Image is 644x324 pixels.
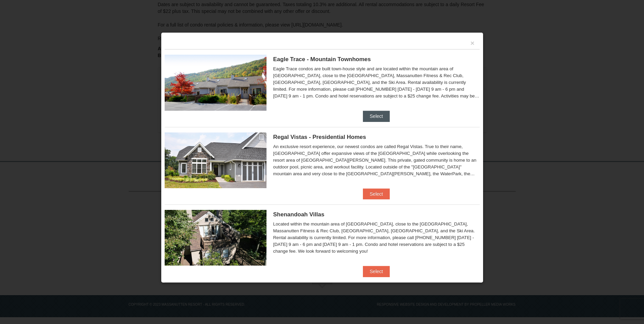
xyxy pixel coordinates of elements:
[273,211,325,218] span: Shenandoah Villas
[165,132,266,188] img: 19218991-1-902409a9.jpg
[363,188,390,199] button: Select
[273,143,480,177] div: An exclusive resort experience, our newest condos are called Regal Vistas. True to their name, [G...
[273,66,480,100] div: Eagle Trace condos are built town-house style and are located within the mountain area of [GEOGRA...
[363,111,390,122] button: Select
[471,40,475,47] button: ×
[165,210,266,266] img: 19219019-2-e70bf45f.jpg
[165,55,266,110] img: 19218983-1-9b289e55.jpg
[273,221,480,255] div: Located within the mountain area of [GEOGRAPHIC_DATA], close to the [GEOGRAPHIC_DATA], Massanutte...
[273,134,366,140] span: Regal Vistas - Presidential Homes
[363,266,390,277] button: Select
[273,56,371,62] span: Eagle Trace - Mountain Townhomes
